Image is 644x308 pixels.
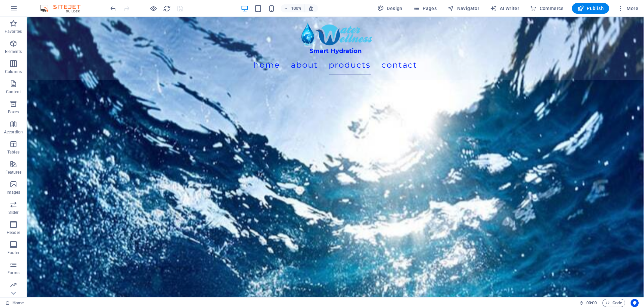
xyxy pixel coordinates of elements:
button: Design [375,3,405,14]
div: Design (Ctrl+Alt+Y) [375,3,405,14]
span: AI Writer [490,5,519,12]
button: More [614,3,641,14]
p: Slider [8,210,19,215]
span: Publish [577,5,604,12]
span: : [591,300,592,305]
p: Columns [5,69,22,74]
p: Features [5,170,21,175]
p: Favorites [5,29,22,34]
i: Reload page [163,5,171,12]
span: Code [605,299,622,307]
p: Images [7,190,20,195]
span: Design [377,5,402,12]
a: Click to cancel selection. Double-click to open Pages [5,299,24,307]
button: Code [602,299,625,307]
span: More [617,5,638,12]
p: Header [7,230,20,235]
p: Boxes [8,109,19,115]
h6: 100% [291,4,302,12]
span: Commerce [530,5,564,12]
button: Publish [572,3,609,14]
p: Accordion [4,129,23,135]
button: Click here to leave preview mode and continue editing [149,4,157,12]
button: Pages [411,3,439,14]
img: Editor Logo [39,4,89,12]
span: Navigator [447,5,479,12]
button: AI Writer [487,3,522,14]
button: undo [109,4,117,12]
p: Elements [5,49,22,54]
p: Footer [7,250,19,255]
i: Undo: Change image (Ctrl+Z) [109,5,117,12]
button: Usercentrics [631,299,639,307]
p: Forms [7,270,19,275]
button: reload [163,4,171,12]
i: On resize automatically adjust zoom level to fit chosen device. [308,5,314,11]
span: 00 00 [586,299,597,307]
button: 100% [281,4,305,12]
button: Navigator [445,3,482,14]
p: Content [6,89,21,95]
button: Commerce [527,3,567,14]
span: Pages [413,5,437,12]
p: Tables [7,149,19,155]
